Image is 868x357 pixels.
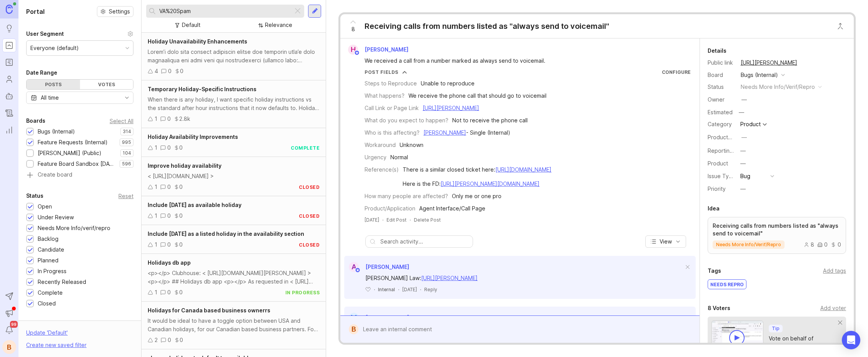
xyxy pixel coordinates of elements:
[355,267,361,273] img: member badge
[142,157,326,196] a: Improve holiday availability< [URL][DOMAIN_NAME] >100closed
[142,33,326,80] a: Holiday Unavailability EnhancementsLorem’i dolo sita consect adipiscin elitse doe temporin utla’e...
[38,245,64,254] div: Candidate
[365,204,415,213] div: Product/Application
[365,217,379,223] time: [DATE]
[41,93,59,102] div: All time
[833,18,848,34] button: Close button
[365,21,609,32] div: Receiving calls from numbers listed as "always send to voicemail"
[365,69,407,75] button: Post Fields
[382,217,383,223] div: ·
[142,302,326,349] a: Holidays for Canada based business ownerrsIt would be ideal to have a toggle option between USA a...
[30,44,79,52] div: Everyone (default)
[38,160,116,168] div: Feature Board Sandbox [DATE]
[441,180,540,187] a: [URL][PERSON_NAME][DOMAIN_NAME]
[38,278,86,286] div: Recently Released
[97,6,133,17] button: Settings
[299,184,320,190] div: closed
[26,329,68,341] div: Update ' Default '
[414,217,441,223] div: Delete Post
[265,21,292,29] div: Relevance
[148,230,304,237] span: Include [DATE] as a listed holiday in the availability section
[180,67,183,75] div: 0
[167,288,171,297] div: 0
[349,313,359,323] div: M
[716,242,781,248] span: needs more info/verif/repro
[179,240,183,249] div: 0
[741,95,747,104] div: —
[26,191,43,200] div: Status
[26,116,45,125] div: Boards
[423,129,466,136] a: [PERSON_NAME]
[390,153,408,162] div: Normal
[344,313,409,323] a: M[PERSON_NAME]
[26,172,133,179] a: Create board
[708,110,733,115] div: Estimated
[38,256,58,265] div: Planned
[2,22,16,35] a: Ideas
[155,143,157,152] div: 1
[26,68,57,77] div: Date Range
[740,147,746,155] div: —
[740,172,750,180] div: Bug
[38,224,110,232] div: Needs More Info/verif/repro
[155,336,158,344] div: 2
[148,317,320,334] div: It would be ideal to have a toggle option between USA and Canadian holidays, for our Canadian bas...
[365,69,398,75] div: Post Fields
[740,159,746,168] div: —
[708,71,735,79] div: Board
[402,287,417,292] time: [DATE]
[380,237,469,246] input: Search activity...
[109,8,130,15] span: Settings
[354,50,360,56] img: member badge
[398,286,399,293] div: ·
[452,116,528,125] div: Not to receive the phone call
[10,321,18,328] span: 99
[711,320,763,354] img: video-thumbnail-vote-d41b83416815613422e2ca741bf692cc.jpg
[820,304,846,312] div: Add voter
[167,212,171,220] div: 0
[2,38,16,52] a: Portal
[831,242,841,247] div: 0
[26,29,64,38] div: User Segment
[167,143,171,152] div: 0
[299,213,320,219] div: closed
[291,145,320,151] div: complete
[148,86,257,92] span: Temporary Holiday-Specific Instructions
[180,336,183,344] div: 0
[662,69,691,75] a: Configure
[38,202,52,211] div: Open
[420,286,421,293] div: ·
[387,217,407,223] div: Edit Post
[6,5,13,13] img: Canny Home
[708,160,728,167] label: Product
[708,204,720,213] div: Idea
[38,149,102,157] div: [PERSON_NAME] (Public)
[2,106,16,120] a: Changelog
[741,71,778,79] div: Bugs (Internal)
[419,204,485,213] div: Agent Interface/Call Page
[344,262,409,272] a: A[PERSON_NAME]
[740,185,746,193] div: —
[365,116,448,125] div: What do you expect to happen?
[348,45,358,55] div: H
[142,80,326,128] a: Temporary Holiday-Specific InstructionsWhen there is any holiday, I want specific holiday instruc...
[168,67,172,75] div: 0
[708,304,730,313] div: 8 Voters
[408,92,546,100] div: We receive the phone call that should go to voicemail
[365,92,405,100] div: What happens?
[148,269,320,286] div: <p></p> Clubhouse: < [URL][DOMAIN_NAME][PERSON_NAME] > <p></p> ## Holidays db app <p></p> As requ...
[424,286,437,293] div: Reply
[708,83,735,91] div: Status
[741,83,815,91] div: needs more info/verif/repro
[365,217,379,223] a: [DATE]
[155,212,157,220] div: 1
[118,194,133,198] div: Reset
[168,336,171,344] div: 0
[713,222,841,237] p: Receiving calls from numbers listed as "always send to voicemail"
[365,128,420,137] div: Who is this affecting?
[80,80,133,89] div: Votes
[26,320,57,329] div: Companies
[403,165,551,174] div: There is a similar closed ticket here:
[343,45,415,55] a: H[PERSON_NAME]
[142,128,326,157] a: Holiday Availability Improvements100complete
